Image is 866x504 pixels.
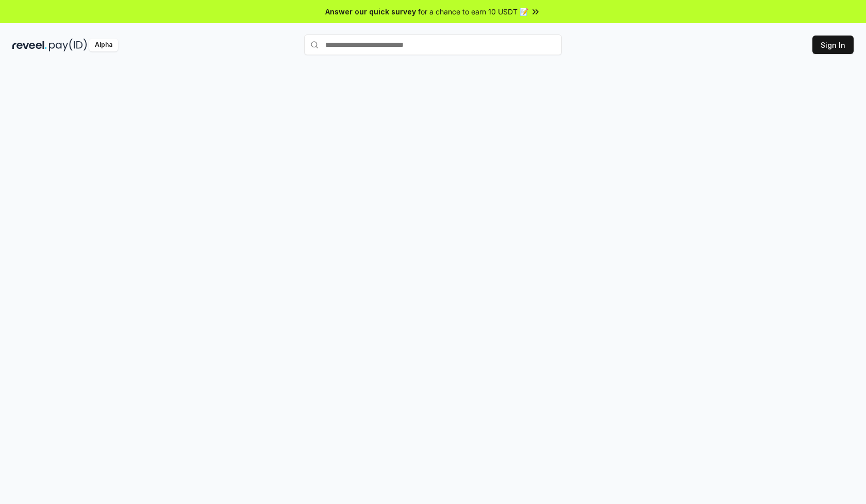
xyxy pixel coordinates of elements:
[812,36,854,54] button: Sign In
[12,39,47,51] img: reveel_dark
[49,39,87,51] img: pay_id
[89,39,118,51] div: Alpha
[418,6,528,17] span: for a chance to earn 10 USDT 📝
[325,6,416,17] span: Answer our quick survey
